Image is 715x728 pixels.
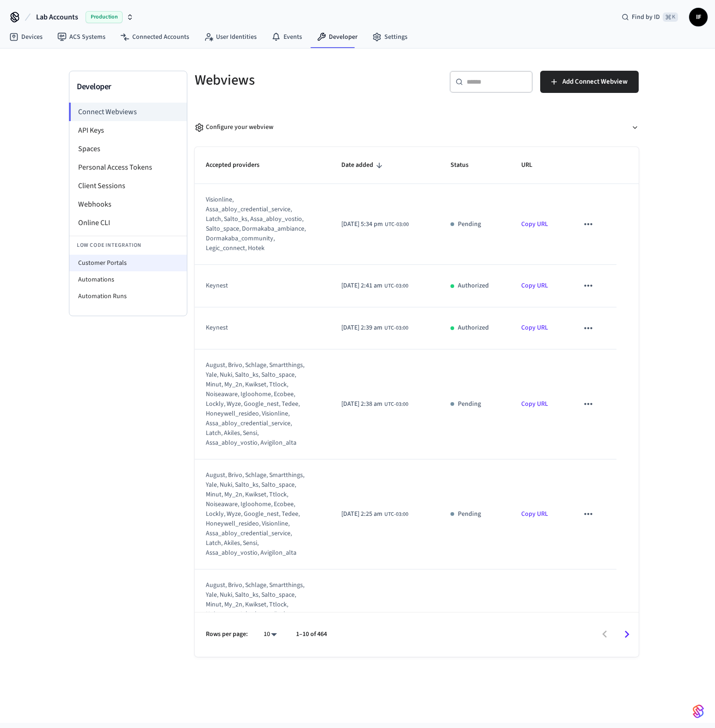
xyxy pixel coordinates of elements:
a: Devices [2,29,50,45]
div: 10 [259,628,281,641]
a: Events [264,29,309,45]
p: Pending [458,509,481,519]
p: Pending [458,220,481,229]
div: august, brivo, schlage, smartthings, yale, nuki, salto_ks, salto_space, minut, my_2n, kwikset, tt... [206,581,308,668]
p: Authorized [458,281,489,291]
div: august, brivo, schlage, smartthings, yale, nuki, salto_ks, salto_space, minut, my_2n, kwikset, tt... [206,361,308,448]
div: Configure your webview [195,122,273,132]
li: Personal Access Tokens [69,158,187,177]
a: Copy URL [521,220,548,229]
p: Pending [458,399,481,409]
div: America/Belem [341,220,409,229]
div: America/Belem [341,281,408,291]
li: Client Sessions [69,177,187,195]
img: SeamLogoGradient.69752ec5.svg [693,704,704,719]
button: IF [689,8,708,26]
p: Rows per page: [206,630,248,639]
a: Copy URL [521,399,548,409]
li: Low Code Integration [69,236,187,255]
li: Automation Runs [69,288,187,305]
div: visionline, assa_abloy_credential_service, latch, salto_ks, assa_abloy_vostio, salto_space, dorma... [206,195,308,253]
span: ⌘ K [663,12,678,22]
a: Connected Accounts [113,29,197,45]
div: keynest [206,281,308,291]
span: UTC-03:00 [385,220,409,229]
a: Copy URL [521,509,548,519]
span: Production [86,11,123,23]
span: [DATE] 2:25 am [341,509,382,519]
span: Lab Accounts [36,12,78,23]
a: User Identities [197,29,264,45]
button: Add Connect Webview [540,71,639,93]
span: Accepted providers [206,158,271,172]
div: America/Belem [341,509,408,519]
span: UTC-03:00 [384,282,408,290]
li: Automations [69,271,187,288]
a: Copy URL [521,281,548,290]
button: Go to next page [616,624,638,645]
div: America/Belem [341,323,408,333]
p: 1–10 of 464 [296,630,327,639]
p: Authorized [458,323,489,333]
span: IF [690,9,707,25]
span: Add Connect Webview [562,76,628,88]
span: URL [521,158,544,172]
li: Spaces [69,140,187,158]
li: Online CLI [69,214,187,232]
li: Customer Portals [69,255,187,271]
span: Find by ID [632,12,660,22]
div: keynest [206,323,308,333]
a: Copy URL [521,323,548,332]
span: [DATE] 2:39 am [341,323,382,333]
a: ACS Systems [50,29,113,45]
li: Connect Webviews [69,103,187,121]
span: UTC-03:00 [384,510,408,519]
span: UTC-03:00 [384,324,408,332]
span: [DATE] 5:34 pm [341,220,383,229]
button: Configure your webview [195,115,639,140]
div: august, brivo, schlage, smartthings, yale, nuki, salto_ks, salto_space, minut, my_2n, kwikset, tt... [206,471,308,558]
span: [DATE] 2:38 am [341,399,382,409]
span: [DATE] 2:41 am [341,281,382,291]
div: America/Belem [341,399,408,409]
h5: Webviews [195,71,411,90]
span: UTC-03:00 [384,400,408,409]
span: Status [450,158,481,172]
li: Webhooks [69,195,187,214]
span: Date added [341,158,385,172]
li: API Keys [69,121,187,140]
a: Developer [309,29,365,45]
a: Settings [365,29,415,45]
h3: Developer [77,80,179,93]
div: Find by ID⌘ K [614,9,685,25]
